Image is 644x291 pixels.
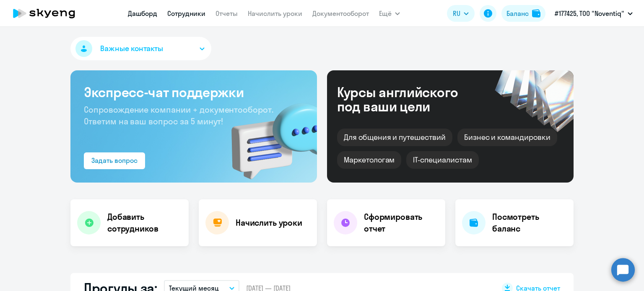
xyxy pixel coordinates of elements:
[506,8,529,18] div: Баланс
[532,9,540,18] img: balance
[501,5,545,22] button: Балансbalance
[84,84,304,100] h3: Экспресс-чат поддержки
[406,151,478,169] div: IT-специалистам
[167,9,205,18] a: Сотрудники
[364,211,439,234] h4: Сформировать отчет
[447,5,475,22] button: RU
[100,43,163,54] span: Важные контакты
[219,88,317,183] img: bg-img
[337,85,480,113] div: Курсы английского под ваши цели
[453,8,460,18] span: RU
[379,8,392,18] span: Ещё
[91,155,138,165] div: Задать вопрос
[492,211,567,234] h4: Посмотреть баланс
[107,211,182,234] h4: Добавить сотрудников
[337,151,401,169] div: Маркетологам
[312,9,369,18] a: Документооборот
[379,5,400,22] button: Ещё
[84,152,145,169] button: Задать вопрос
[337,129,452,146] div: Для общения и путешествий
[216,9,238,18] a: Отчеты
[551,3,637,23] button: #177425, ТОО "Noventiq"
[84,104,273,126] span: Сопровождение компании + документооборот. Ответим на ваш вопрос за 5 минут!
[555,8,624,18] p: #177425, ТОО "Noventiq"
[248,9,302,18] a: Начислить уроки
[128,9,157,18] a: Дашборд
[457,129,557,146] div: Бизнес и командировки
[70,37,211,60] button: Важные контакты
[236,217,302,229] h4: Начислить уроки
